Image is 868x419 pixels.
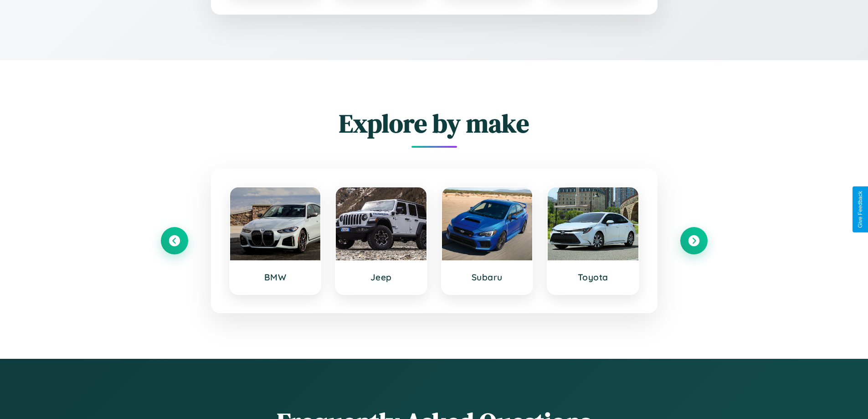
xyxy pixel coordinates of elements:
[161,106,708,141] h2: Explore by make
[451,272,524,283] h3: Subaru
[557,272,629,283] h3: Toyota
[345,272,417,283] h3: Jeep
[239,272,312,283] h3: BMW
[857,191,863,228] div: Give Feedback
